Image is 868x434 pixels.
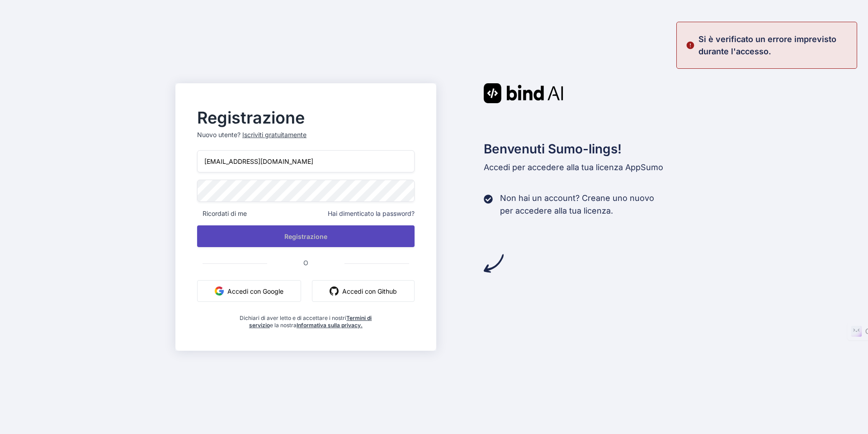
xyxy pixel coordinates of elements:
[342,287,397,295] font: Accedi con Github
[197,131,241,138] font: Nuovo utente?
[484,162,663,172] font: Accedi per accedere alla tua licenza AppSumo
[242,131,307,138] font: Iscriviti gratuitamente
[227,287,283,295] font: Accedi con Google
[484,83,563,103] img: Logo di Bind AI
[215,286,224,296] img: Google
[297,322,363,329] a: Informativa sulla privacy.
[500,193,654,203] font: Non hai un account? Creane uno nuovo
[249,315,372,329] a: Termini di servizio
[330,286,339,296] img: github
[197,108,305,128] font: Registrazione
[240,315,346,321] font: Dichiari di aver letto e di accettare i nostri
[686,33,695,57] img: allerta
[500,206,613,215] font: per accedere alla tua licenza.
[484,253,504,273] img: freccia
[197,150,415,172] input: Accedi o invia un'e-mail
[197,225,415,247] button: Registrazione
[270,322,297,329] font: e la nostra
[312,280,415,302] button: Accedi con Github
[197,280,301,302] button: Accedi con Google
[484,141,622,157] font: Benvenuti Sumo-lings!
[303,259,308,267] font: O
[328,210,415,217] font: Hai dimenticato la password?
[698,34,836,56] font: Si è verificato un errore imprevisto durante l'accesso.
[284,233,327,240] font: Registrazione
[203,210,247,217] font: Ricordati di me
